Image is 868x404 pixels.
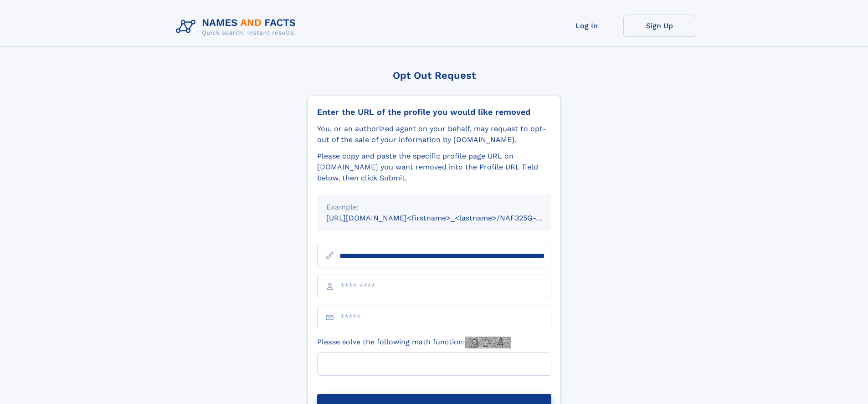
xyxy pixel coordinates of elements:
[326,202,542,213] div: Example:
[317,107,551,117] div: Enter the URL of the profile you would like removed
[326,214,569,222] small: [URL][DOMAIN_NAME]<firstname>_<lastname>/NAF325G-xxxxxxxx
[317,337,511,348] label: Please solve the following math function:
[172,15,303,39] img: Logo Names and Facts
[623,15,696,37] a: Sign Up
[308,70,561,81] div: Opt Out Request
[317,151,551,184] div: Please copy and paste the specific profile page URL on [DOMAIN_NAME] you want removed into the Pr...
[317,123,551,145] div: You, or an authorized agent on your behalf, may request to opt-out of the sale of your informatio...
[550,15,623,37] a: Log In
